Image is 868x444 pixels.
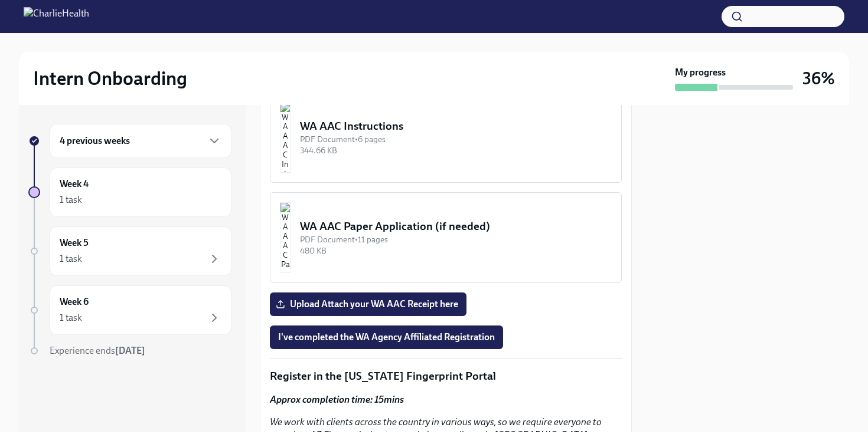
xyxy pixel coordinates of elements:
[675,66,726,79] strong: My progress
[300,145,612,156] div: 344.66 KB
[60,311,82,324] div: 1 task
[278,331,495,343] span: I've completed the WA Agency Affiliated Registration
[60,177,89,190] h6: Week 4
[60,295,89,308] h6: Week 6
[270,394,404,405] strong: Approx completion time: 15mins
[270,92,622,183] button: WA AAC InstructionsPDF Document•6 pages344.66 KB
[270,192,622,283] button: WA AAC Paper Application (if needed)PDF Document•11 pages480 KB
[28,226,231,276] a: Week 51 task
[270,369,622,384] p: Register in the [US_STATE] Fingerprint Portal
[300,245,612,256] div: 480 KB
[280,202,291,273] img: WA AAC Paper Application (if needed)
[300,134,612,145] div: PDF Document • 6 pages
[28,285,231,335] a: Week 61 task
[33,67,187,90] h2: Intern Onboarding
[24,7,89,26] img: CharlieHealth
[60,193,82,206] div: 1 task
[50,345,145,356] span: Experience ends
[300,119,612,134] div: WA AAC Instructions
[300,219,612,234] div: WA AAC Paper Application (if needed)
[300,234,612,245] div: PDF Document • 11 pages
[270,416,602,440] em: We work with clients across the country in various ways, so we require everyone to complete AZ Fi...
[270,292,466,316] label: Upload Attach your WA AAC Receipt here
[115,345,145,356] strong: [DATE]
[28,167,231,217] a: Week 41 task
[278,298,458,310] span: Upload Attach your WA AAC Receipt here
[802,68,835,89] h3: 36%
[60,252,82,265] div: 1 task
[280,102,291,173] img: WA AAC Instructions
[270,325,503,349] button: I've completed the WA Agency Affiliated Registration
[50,124,231,158] div: 4 previous weeks
[60,236,89,249] h6: Week 5
[60,134,130,147] h6: 4 previous weeks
